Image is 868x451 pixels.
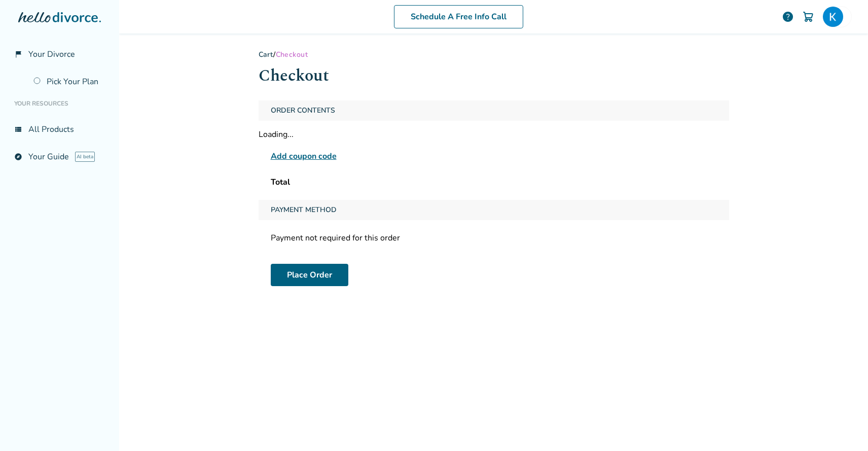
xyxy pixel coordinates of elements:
span: Your Divorce [28,49,75,60]
span: view_list [14,125,22,133]
span: Payment Method [267,200,341,220]
li: Your Resources [8,93,111,114]
h1: Checkout [259,63,729,88]
div: Payment not required for this order [259,228,729,248]
button: Place Order [271,264,348,286]
span: flag_2 [14,50,22,58]
a: flag_2Your Divorce [8,43,111,66]
a: exploreYour GuideAI beta [8,145,111,168]
span: Total [271,177,290,188]
span: AI beta [75,152,95,162]
a: help [782,11,794,23]
span: Checkout [276,50,308,59]
a: view_listAll Products [8,118,111,141]
img: Karan Bathla [823,7,843,27]
span: Order Contents [267,100,339,121]
span: explore [14,153,22,161]
span: Add coupon code [271,150,337,162]
a: Pick Your Plan [27,70,111,93]
div: Loading... [259,129,729,140]
div: / [259,50,729,59]
a: Schedule A Free Info Call [394,5,523,28]
a: Cart [259,50,274,59]
img: Cart [802,11,814,23]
